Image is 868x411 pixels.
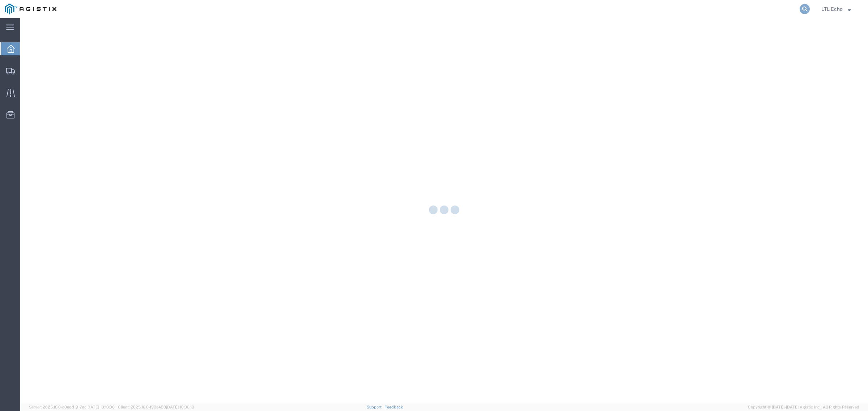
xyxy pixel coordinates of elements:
span: Server: 2025.18.0-a0edd1917ac [29,405,115,409]
span: [DATE] 10:06:13 [166,405,194,409]
a: Support [367,405,385,409]
img: logo [5,4,56,14]
a: Feedback [384,405,403,409]
span: Copyright © [DATE]-[DATE] Agistix Inc., All Rights Reserved [748,404,859,410]
span: [DATE] 10:10:00 [86,405,115,409]
span: Client: 2025.18.0-198a450 [118,405,194,409]
span: LTL Echo [821,5,843,13]
button: LTL Echo [821,5,858,13]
